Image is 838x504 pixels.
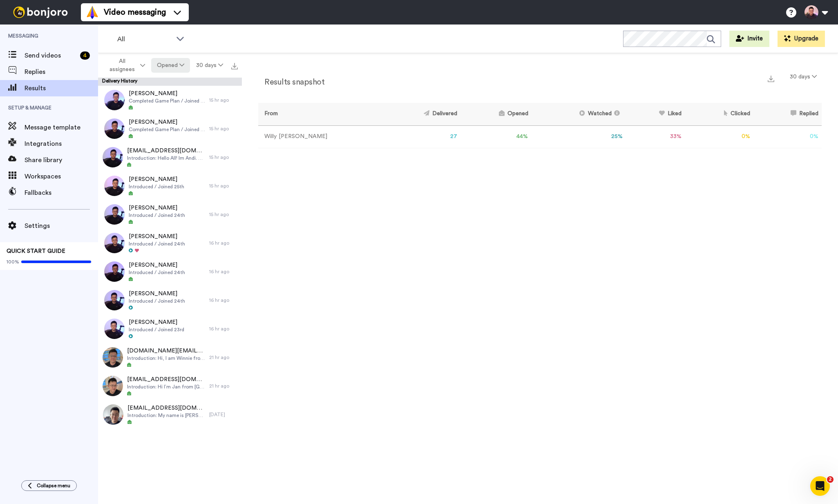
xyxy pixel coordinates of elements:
[785,69,822,84] button: 30 days
[827,476,834,483] span: 2
[129,204,185,212] span: [PERSON_NAME]
[98,372,242,400] a: [EMAIL_ADDRESS][DOMAIN_NAME]Introduction: Hi I’m Jan from [GEOGRAPHIC_DATA] and I’m a newbie hopi...
[7,259,19,265] span: 100%
[127,384,205,390] span: Introduction: Hi I’m Jan from [GEOGRAPHIC_DATA] and I’m a newbie hoping to learn how to do an onl...
[117,34,172,44] span: All
[810,476,830,496] iframe: Intercom live chat
[86,6,99,19] img: vm-color.svg
[98,400,242,429] a: [EMAIL_ADDRESS][DOMAIN_NAME]Introduction: My name is [PERSON_NAME], I'm from [DEMOGRAPHIC_DATA] a...
[25,139,98,149] span: Integrations
[129,175,184,183] span: [PERSON_NAME]
[98,200,242,229] a: [PERSON_NAME]Introduced / Joined 24th15 hr ago
[127,375,205,384] span: [EMAIL_ADDRESS][DOMAIN_NAME]
[209,297,238,303] div: 16 hr ago
[98,229,242,257] a: [PERSON_NAME]Introduced / Joined 24th16 hr ago
[129,98,205,104] span: Completed Game Plan / Joined 15th
[98,314,242,343] a: [PERSON_NAME]Introduced / Joined 23rd16 hr ago
[129,261,185,269] span: [PERSON_NAME]
[229,59,240,71] button: Export all results that match these filters now.
[104,7,166,18] span: Video messaging
[129,269,185,276] span: Introduced / Joined 24th
[104,204,125,225] img: a549cafe-acdc-45f8-96f5-7a8cd938ddec-thumb.jpg
[25,51,77,60] span: Send videos
[768,76,774,82] img: export.svg
[129,290,185,298] span: [PERSON_NAME]
[460,125,531,148] td: 44 %
[127,155,205,161] span: Introduction: Hello All! Im Andi. Really interested & curious about this as its a new thing fr me...
[129,118,205,126] span: [PERSON_NAME]
[127,404,205,412] span: [EMAIL_ADDRESS][DOMAIN_NAME]
[190,58,229,73] button: 30 days
[209,411,238,418] div: [DATE]
[25,67,98,77] span: Replies
[209,326,238,332] div: 16 hr ago
[151,58,190,73] button: Opened
[98,343,242,372] a: [DOMAIN_NAME][EMAIL_ADDRESS][DOMAIN_NAME]Introduction: Hi, I am Winnie from [GEOGRAPHIC_DATA]. [P...
[104,233,125,253] img: df874264-a209-4c50-a142-05e5037030dc-thumb.jpg
[21,480,77,491] button: Collapse menu
[729,31,769,47] button: Invite
[626,103,685,125] th: Liked
[98,257,242,286] a: [PERSON_NAME]Introduced / Joined 24th16 hr ago
[626,125,685,148] td: 33 %
[129,298,185,304] span: Introduced / Joined 24th
[25,188,98,198] span: Fallbacks
[129,326,184,333] span: Introduced / Joined 23rd
[25,123,98,132] span: Message template
[104,90,125,110] img: bbb4b329-6e6c-4e65-a93b-d9442f81edbe-thumb.jpg
[127,355,205,361] span: Introduction: Hi, I am Winnie from [GEOGRAPHIC_DATA]. [PERSON_NAME], would like to learn more abo...
[25,83,98,93] span: Results
[383,103,460,125] th: Delivered
[25,221,98,231] span: Settings
[532,103,626,125] th: Watched
[129,183,184,190] span: Introduced / Joined 25th
[127,347,205,355] span: [DOMAIN_NAME][EMAIL_ADDRESS][DOMAIN_NAME]
[80,51,90,60] div: 4
[98,143,242,172] a: [EMAIL_ADDRESS][DOMAIN_NAME]Introduction: Hello All! Im Andi. Really interested & curious about t...
[100,54,151,77] button: All assignees
[7,248,65,254] span: QUICK START GUIDE
[37,482,70,489] span: Collapse menu
[103,347,123,368] img: 27b70d11-975c-45ef-ada8-3a4d437f7edf-thumb.jpg
[685,103,753,125] th: Clicked
[209,268,238,275] div: 16 hr ago
[98,114,242,143] a: [PERSON_NAME]Completed Game Plan / Joined 17th15 hr ago
[129,89,205,98] span: [PERSON_NAME]
[258,125,383,148] td: Willy [PERSON_NAME]
[209,154,238,161] div: 15 hr ago
[209,97,238,103] div: 15 hr ago
[103,147,123,167] img: 0aa92dcb-6d42-4c9a-9ed8-3cee0eb444ed-thumb.jpg
[98,86,242,114] a: [PERSON_NAME]Completed Game Plan / Joined 15th15 hr ago
[104,261,125,282] img: 7851db32-610f-4f44-91a2-4ebd72dcb5e7-thumb.jpg
[209,211,238,218] div: 15 hr ago
[127,147,205,155] span: [EMAIL_ADDRESS][DOMAIN_NAME]
[258,103,383,125] th: From
[753,103,822,125] th: Replied
[532,125,626,148] td: 25 %
[25,155,98,165] span: Share library
[129,126,205,133] span: Completed Game Plan / Joined 17th
[129,318,184,326] span: [PERSON_NAME]
[231,63,238,69] img: export.svg
[778,31,825,47] button: Upgrade
[209,383,238,389] div: 21 hr ago
[98,172,242,200] a: [PERSON_NAME]Introduced / Joined 25th15 hr ago
[765,72,777,84] button: Export a summary of each team member’s results that match this filter now.
[98,78,242,86] div: Delivery History
[209,354,238,361] div: 21 hr ago
[460,103,531,125] th: Opened
[98,286,242,314] a: [PERSON_NAME]Introduced / Joined 24th16 hr ago
[10,7,71,18] img: bj-logo-header-white.svg
[209,183,238,189] div: 15 hr ago
[103,376,123,396] img: 1493fd95-1c33-4cbe-89c6-de83fbe202f8-thumb.jpg
[104,290,125,310] img: 0ddaf05d-bd9f-4b1c-9f97-b2cabddab5b9-thumb.jpg
[25,172,98,181] span: Workspaces
[104,118,125,139] img: 3da95c6e-20b7-4667-b9d1-2b750b4d17fa-thumb.jpg
[104,319,125,339] img: 9965e81d-9c27-41e9-9365-05b25a47e478-thumb.jpg
[383,125,460,148] td: 27
[258,78,324,87] h2: Results snapshot
[129,212,185,219] span: Introduced / Joined 24th
[105,57,139,74] span: All assignees
[753,125,822,148] td: 0 %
